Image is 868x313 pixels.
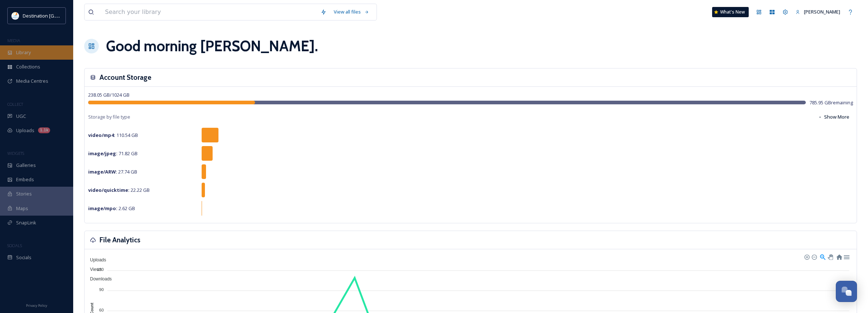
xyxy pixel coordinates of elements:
[88,168,137,175] span: 27.74 GB
[16,78,48,85] span: Media Centres
[88,150,138,157] span: 71.82 GB
[23,12,96,19] span: Destination [GEOGRAPHIC_DATA]
[792,5,844,19] a: [PERSON_NAME]
[16,63,40,70] span: Collections
[16,49,31,56] span: Library
[85,267,102,272] span: Views
[712,7,749,17] a: What's New
[804,8,840,15] span: [PERSON_NAME]
[7,101,23,107] span: COLLECT
[100,72,151,83] h3: Account Storage
[88,113,130,120] span: Storage by file type
[804,254,809,259] div: Zoom In
[843,253,849,260] div: Menu
[97,267,104,272] tspan: 120
[88,168,117,175] strong: image/ARW :
[330,5,373,19] a: View all files
[106,35,318,57] h1: Good morning [PERSON_NAME] .
[819,253,826,260] div: Selection Zoom
[16,176,34,183] span: Embeds
[836,253,842,260] div: Reset Zoom
[88,187,130,193] strong: video/quicktime :
[7,150,24,156] span: WIDGETS
[88,205,135,212] span: 2.62 GB
[828,254,832,259] div: Panning
[88,150,117,157] strong: image/jpeg :
[7,38,20,43] span: MEDIA
[88,132,138,138] span: 110.54 GB
[836,281,857,302] button: Open Chat
[16,113,26,120] span: UGC
[26,301,47,309] a: Privacy Policy
[26,303,47,308] span: Privacy Policy
[16,190,32,197] span: Stories
[38,127,50,133] div: 1.1k
[88,92,130,98] span: 238.05 GB / 1024 GB
[12,12,19,19] img: download.png
[99,308,104,312] tspan: 60
[7,243,22,248] span: SOCIALS
[809,99,853,106] span: 785.95 GB remaining
[88,187,150,193] span: 22.22 GB
[88,132,115,138] strong: video/mp4 :
[101,4,317,20] input: Search your library
[85,257,106,262] span: Uploads
[85,276,112,282] span: Downloads
[811,254,816,259] div: Zoom Out
[100,235,141,245] h3: File Analytics
[16,254,31,261] span: Socials
[16,219,36,226] span: SnapLink
[814,110,853,124] button: Show More
[16,162,36,169] span: Galleries
[88,205,117,212] strong: image/mpo :
[16,205,28,212] span: Maps
[16,127,34,134] span: Uploads
[99,287,104,292] tspan: 90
